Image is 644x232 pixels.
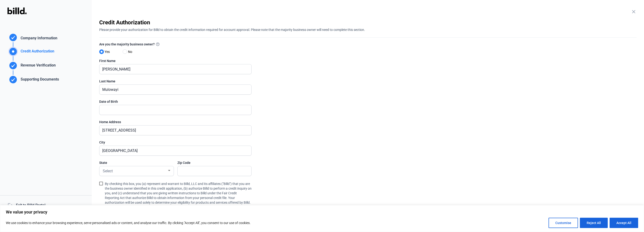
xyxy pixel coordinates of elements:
span: Yes [103,49,110,55]
div: Home Address [99,120,252,124]
div: Date of Birth [99,99,252,104]
div: Credit Authorization [19,48,54,56]
button: Accept All [610,218,638,228]
p: We value your privacy [6,209,638,215]
div: Credit Authorization [99,19,637,26]
div: State [99,160,173,165]
div: Company Information [19,35,57,42]
div: Supporting Documents [19,77,59,84]
mat-icon: close [631,9,637,15]
button: Customise [549,218,578,228]
div: Revenue Verification [19,63,56,70]
button: Reject All [580,218,608,228]
span: Select [103,169,113,173]
mat-icon: logout [7,203,12,207]
div: Zip Code [177,160,252,165]
p: We use cookies to enhance your browsing experience, serve personalised ads or content, and analys... [6,220,251,226]
div: Last Name [99,79,252,84]
div: First Name [99,59,252,63]
img: Billd Logo [7,7,27,14]
span: No [126,49,132,55]
div: City [99,140,252,145]
label: Are you the majority business owner? [99,42,252,48]
div: Please provide your authorization for Billd to obtain the credit information required for account... [99,26,637,32]
span: By checking this box, you (a) represent and warrant to Billd, LLC and its affiliates ("Billd") th... [105,181,252,205]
